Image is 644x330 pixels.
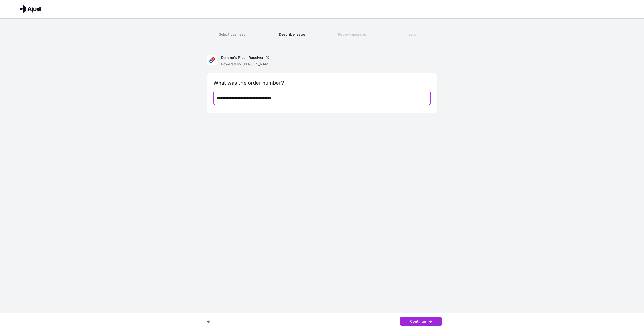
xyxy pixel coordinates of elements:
[202,32,262,37] h6: Select business
[382,32,442,37] h6: Sent
[20,5,41,13] img: Ajust
[221,62,272,67] p: Powered by [PERSON_NAME]
[322,32,382,37] h6: Review message
[213,79,431,87] h6: What was the order number?
[400,317,442,326] button: Continue
[262,32,322,37] h6: Describe issue
[221,55,263,60] h6: Domino's Pizza Resolver
[207,55,217,65] img: Domino's Pizza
